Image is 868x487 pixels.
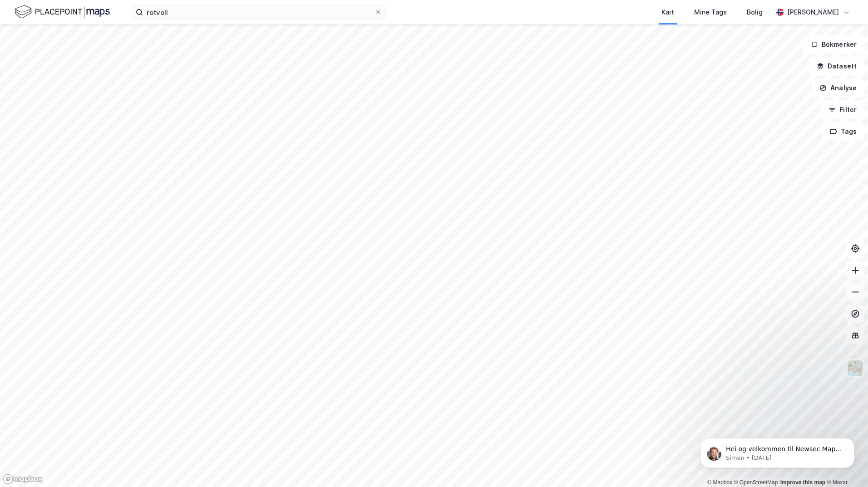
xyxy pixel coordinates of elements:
[143,5,375,19] input: Søk på adresse, matrikkel, gårdeiere, leietakere eller personer
[661,7,674,18] div: Kart
[809,57,864,75] button: Datasett
[15,4,110,20] img: logo.f888ab2527a4732fd821a326f86c7f29.svg
[822,122,864,141] button: Tags
[3,474,43,484] a: Mapbox homepage
[780,479,825,486] a: Improve this map
[707,479,732,486] a: Mapbox
[747,7,763,18] div: Bolig
[734,479,778,486] a: OpenStreetMap
[694,7,727,18] div: Mine Tags
[686,419,868,482] iframe: Intercom notifications message
[821,101,864,119] button: Filter
[803,35,864,54] button: Bokmerker
[787,7,839,18] div: [PERSON_NAME]
[847,360,864,377] img: Z
[812,79,864,97] button: Analyse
